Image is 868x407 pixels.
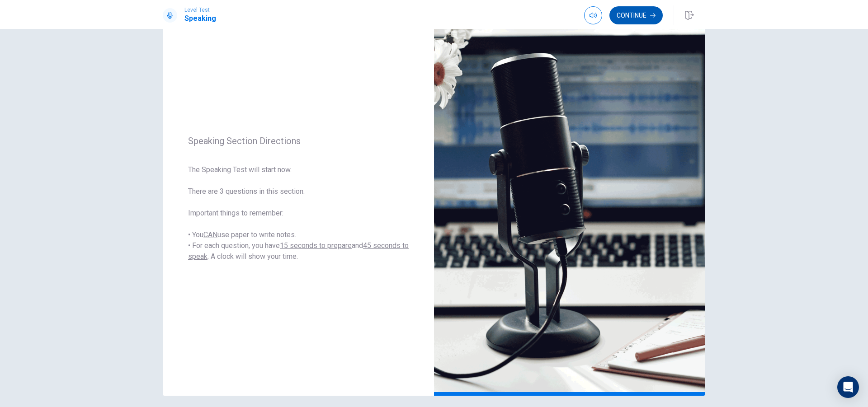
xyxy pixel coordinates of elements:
[188,136,409,146] span: Speaking Section Directions
[188,164,409,262] span: The Speaking Test will start now. There are 3 questions in this section. Important things to reme...
[837,376,859,398] div: Open Intercom Messenger
[184,13,216,24] h1: Speaking
[609,6,663,24] button: Continue
[184,7,216,13] span: Level Test
[434,2,705,396] img: speaking intro
[203,230,217,239] u: CAN
[280,241,352,250] u: 15 seconds to prepare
